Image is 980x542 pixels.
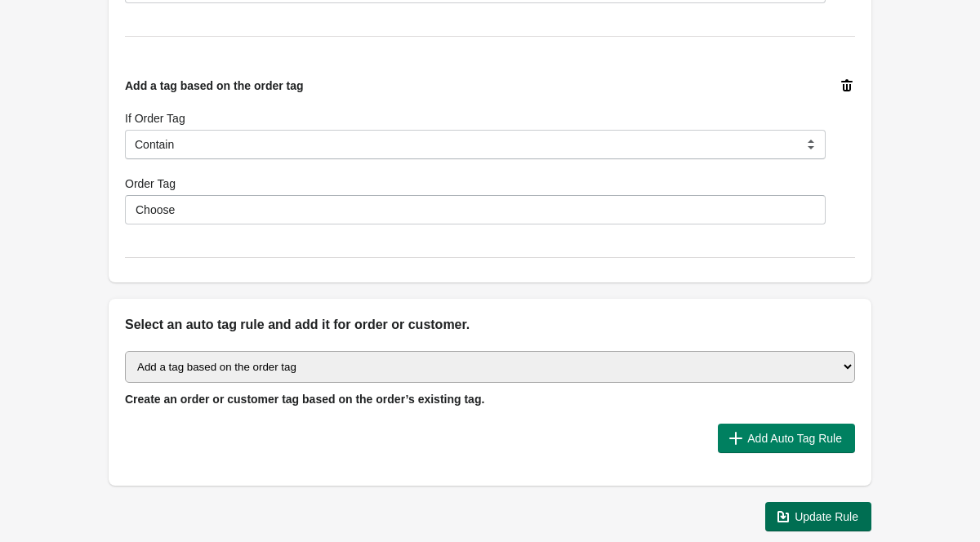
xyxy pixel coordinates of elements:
h2: Select an auto tag rule and add it for order or customer. [125,315,855,335]
input: Wholesale [125,195,826,224]
span: Add Auto Tag Rule [747,432,842,445]
span: Add a tag based on the order tag [125,79,304,92]
label: Order Tag [125,175,176,192]
span: Create an order or customer tag based on the order’s existing tag. [125,393,484,406]
label: If Order Tag [125,110,185,127]
button: Update Rule [765,502,871,531]
button: Add Auto Tag Rule [718,424,855,453]
span: Update Rule [795,510,858,523]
